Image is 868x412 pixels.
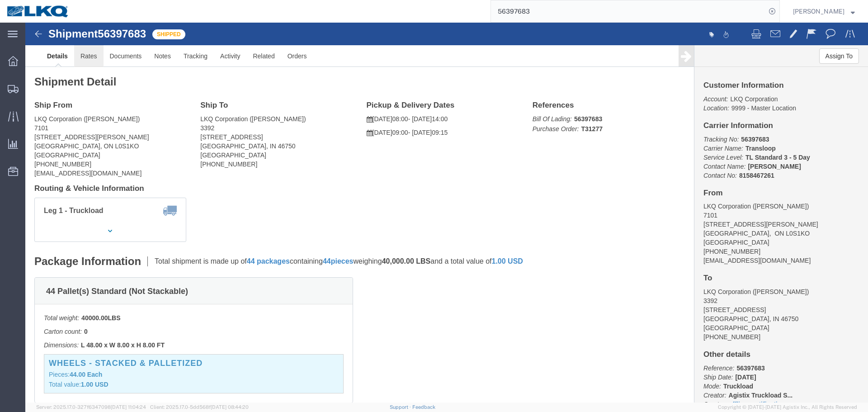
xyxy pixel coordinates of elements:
[25,23,868,403] iframe: FS Legacy Container
[390,404,412,410] a: Support
[718,403,857,411] span: Copyright © [DATE]-[DATE] Agistix Inc., All Rights Reserved
[36,404,146,410] span: Server: 2025.17.0-327f6347098
[6,5,70,18] img: logo
[150,404,249,410] span: Client: 2025.17.0-5dd568f
[211,404,249,410] span: [DATE] 08:44:20
[793,6,855,17] button: [PERSON_NAME]
[491,0,766,22] input: Search for shipment number, reference number
[111,404,146,410] span: [DATE] 11:04:24
[412,404,435,410] a: Feedback
[793,6,844,16] span: Lea Merryweather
